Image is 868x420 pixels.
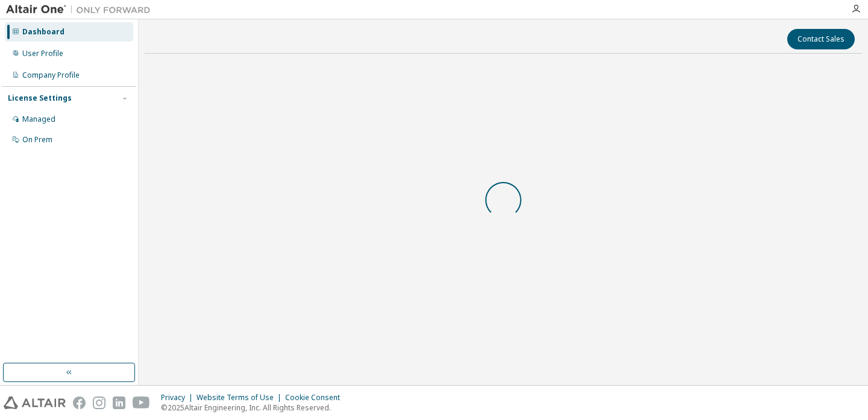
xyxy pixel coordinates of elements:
[6,4,157,16] img: Altair One
[197,393,285,403] div: Website Terms of Use
[161,403,347,413] p: © 2025 Altair Engineering, Inc. All Rights Reserved.
[4,396,66,409] img: altair_logo.svg
[8,93,72,103] div: License Settings
[161,393,197,403] div: Privacy
[113,396,125,409] img: linkedin.svg
[787,29,855,49] button: Contact Sales
[22,71,80,80] div: Company Profile
[73,396,86,409] img: facebook.svg
[22,135,52,145] div: On Prem
[22,49,63,58] div: User Profile
[133,396,150,409] img: youtube.svg
[22,27,64,37] div: Dashboard
[285,393,347,403] div: Cookie Consent
[93,396,105,409] img: instagram.svg
[22,114,55,124] div: Managed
